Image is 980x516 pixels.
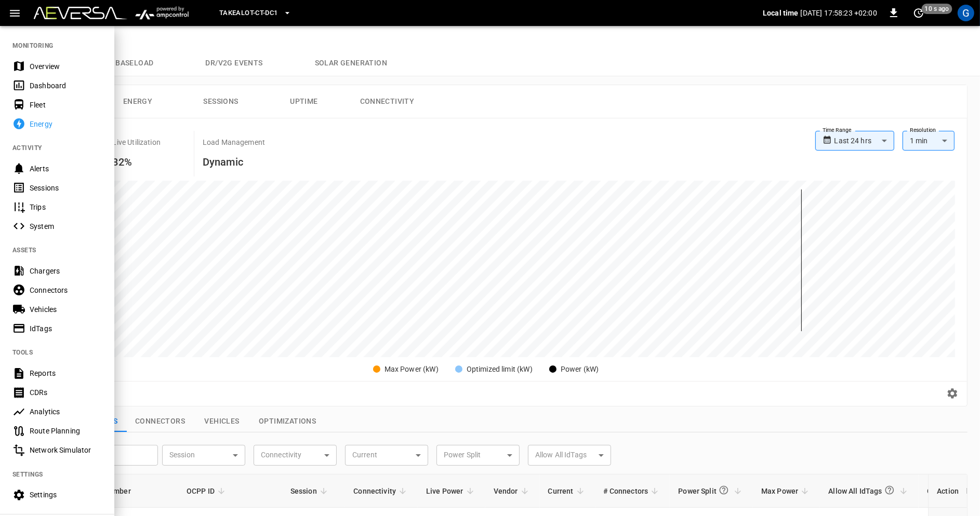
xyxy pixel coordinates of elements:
[30,304,102,315] div: Vehicles
[30,406,102,417] div: Analytics
[34,7,127,19] img: Customer Logo
[30,80,102,91] div: Dashboard
[30,183,102,193] div: Sessions
[219,7,278,19] span: Takealot-CT-DC1
[922,4,952,14] span: 10 s ago
[30,426,102,436] div: Route Planning
[30,221,102,232] div: System
[30,61,102,72] div: Overview
[30,202,102,212] div: Trips
[30,266,102,276] div: Chargers
[30,323,102,334] div: IdTags
[801,8,877,18] p: [DATE] 17:58:23 +02:00
[30,119,102,129] div: Energy
[30,445,102,455] div: Network Simulator
[131,3,192,23] img: ampcontrol.io logo
[958,5,974,21] div: profile-icon
[30,164,102,174] div: Alerts
[910,5,927,21] button: set refresh interval
[30,368,102,378] div: Reports
[30,387,102,398] div: CDRs
[763,8,799,18] p: Local time
[30,285,102,295] div: Connectors
[30,490,102,500] div: Settings
[30,100,102,110] div: Fleet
